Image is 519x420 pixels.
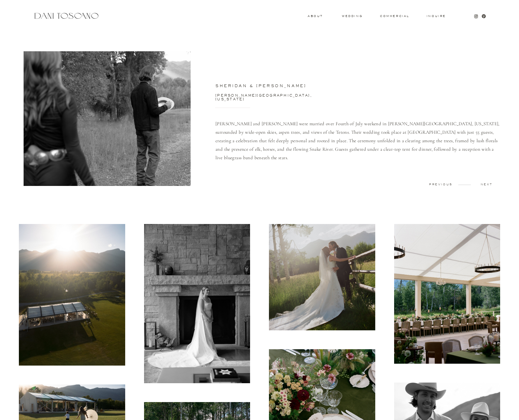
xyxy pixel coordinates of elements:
a: commercial [380,15,409,17]
a: Inquire [426,15,446,18]
a: [PERSON_NAME][GEOGRAPHIC_DATA], [US_STATE] [215,94,340,99]
a: About [308,15,321,17]
a: wedding [342,15,362,17]
p: [PERSON_NAME] and [PERSON_NAME] were married over Fourth of July weekend in [PERSON_NAME][GEOGRAP... [215,120,502,186]
a: previous [425,183,456,186]
h3: sheridan & [PERSON_NAME] [215,84,411,90]
a: next [471,183,502,186]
